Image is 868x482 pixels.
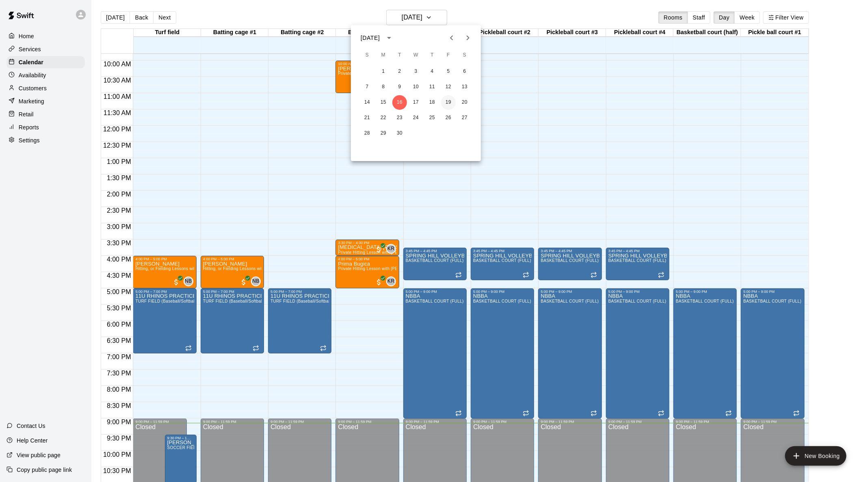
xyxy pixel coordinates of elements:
[409,64,423,79] button: 3
[457,80,472,94] button: 13
[457,111,472,125] button: 27
[425,80,439,94] button: 11
[457,64,472,79] button: 6
[444,30,460,46] button: Previous month
[441,64,456,79] button: 5
[425,64,439,79] button: 4
[360,80,374,94] button: 7
[376,95,391,110] button: 15
[392,111,407,125] button: 23
[392,64,407,79] button: 2
[425,111,439,125] button: 25
[409,95,423,110] button: 17
[441,47,456,63] span: Friday
[409,80,423,94] button: 10
[457,47,472,63] span: Saturday
[425,95,439,110] button: 18
[360,111,374,125] button: 21
[441,111,456,125] button: 26
[392,80,407,94] button: 9
[441,95,456,110] button: 19
[376,111,391,125] button: 22
[360,126,374,141] button: 28
[425,47,439,63] span: Thursday
[360,95,374,110] button: 14
[441,80,456,94] button: 12
[361,34,380,42] div: [DATE]
[382,31,396,45] button: calendar view is open, switch to year view
[392,47,407,63] span: Tuesday
[409,47,423,63] span: Wednesday
[376,80,391,94] button: 8
[376,64,391,79] button: 1
[376,47,391,63] span: Monday
[392,95,407,110] button: 16
[392,126,407,141] button: 30
[409,111,423,125] button: 24
[360,47,374,63] span: Sunday
[457,95,472,110] button: 20
[460,30,476,46] button: Next month
[376,126,391,141] button: 29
